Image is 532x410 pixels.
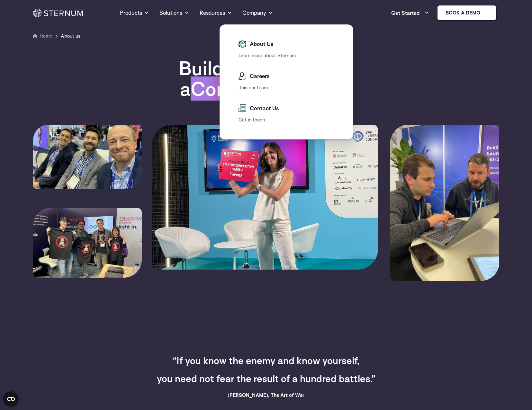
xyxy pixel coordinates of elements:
a: Join our team [239,85,268,91]
a: Resources [200,1,232,24]
a: Company [242,1,273,24]
h3: “If you know the enemy and know yourself, you need not fear the result of a hundred battles.” [141,352,391,388]
span: Connected Future [191,76,352,101]
a: Get Started [391,6,429,19]
img: sternum-zephyr [390,125,499,281]
a: Home [40,33,52,39]
span: Careers [248,72,270,80]
span: About Us [248,40,274,48]
span: Contact Us [248,104,279,112]
h1: Building a Bridge to a [141,58,391,99]
img: sternum iot [483,10,488,15]
a: Solutions [159,1,189,24]
a: Book a demo [437,5,497,21]
a: Get in touch [239,117,265,123]
a: Learn more about Sternum [239,52,296,58]
button: Open CMP widget [3,391,19,407]
a: Contact Us [239,104,338,112]
h6: [PERSON_NAME], The Art of War [141,391,391,399]
span: About us [61,32,80,40]
a: About Us [239,40,338,48]
a: Careers [239,72,338,80]
a: Products [120,1,149,24]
